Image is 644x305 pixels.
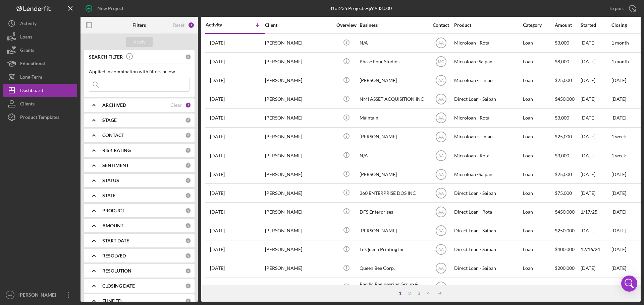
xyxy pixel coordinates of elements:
div: Loan [523,184,554,202]
time: 2025-07-25 02:15 [210,115,225,121]
button: Activity [3,17,77,30]
button: Apply [126,37,153,47]
div: $25,000 [555,165,580,183]
time: [DATE] [611,246,626,252]
time: [DATE] [611,228,626,233]
div: $3,000 [555,147,580,164]
div: $200,000 [555,278,580,296]
div: [DATE] [581,53,611,71]
div: $400,000 [555,241,580,258]
div: [DATE] [581,90,611,108]
div: [DATE] [581,109,611,127]
time: 2025-06-10 23:17 [210,265,225,271]
div: 4 [424,291,433,296]
div: Maintain [360,109,427,127]
b: STATE [102,193,116,198]
b: Filters [132,22,146,28]
button: Long-Term [3,70,77,84]
div: Microloan - Tinian [454,128,521,146]
b: RESOLVED [102,253,126,258]
text: AA [438,97,443,102]
b: CONTACT [102,133,124,138]
time: 1 month [611,59,629,64]
time: [DATE] [611,284,626,290]
time: [DATE] [611,209,626,215]
text: AA [438,285,443,290]
div: [DATE] [581,72,611,89]
div: [PERSON_NAME] [265,165,332,183]
div: 0 [185,238,191,244]
div: 360 ENTERPRISE DOS INC [360,184,427,202]
div: Loan [523,147,554,164]
time: 1 month [611,40,629,46]
div: [DATE] [581,184,611,202]
div: $25,000 [555,72,580,89]
button: Dashboard [3,84,77,97]
div: Loan [523,165,554,183]
time: 2025-06-02 23:05 [210,284,225,290]
div: [PERSON_NAME] [360,128,427,146]
div: Grants [20,44,34,59]
div: Loan [523,222,554,239]
time: 2025-07-03 00:59 [210,209,225,215]
div: Long-Term [20,70,42,85]
div: Loan [523,34,554,52]
div: 0 [185,208,191,214]
div: Applied in combination with filters below [89,69,190,74]
div: Loan [523,53,554,71]
time: 2025-07-31 05:31 [210,96,225,102]
div: 1 [395,291,405,296]
button: Educational [3,57,77,70]
b: ARCHIVED [102,102,126,108]
text: AA [8,293,12,297]
div: $450,000 [555,90,580,108]
div: Educational [20,57,45,72]
a: Grants [3,44,77,57]
b: FUNDED [102,298,121,304]
div: Activity [206,22,235,27]
a: Loans [3,30,77,44]
div: [PERSON_NAME] [265,184,332,202]
b: START DATE [102,238,129,243]
div: 0 [185,117,191,123]
div: Overview [334,22,359,28]
div: $450,000 [555,203,580,221]
div: [DATE] [581,222,611,239]
div: Direct Loan - Saipan [454,90,521,108]
div: $75,000 [555,184,580,202]
div: Microloan - Tinian [454,72,521,89]
div: New Project [97,2,123,15]
div: 0 [185,253,191,259]
div: $8,000 [555,53,580,71]
div: N/A [360,34,427,52]
div: N/A [360,147,427,164]
div: [DATE] [581,278,611,296]
div: Business [360,22,427,28]
div: NMI ASSET ACQUISITION INC [360,90,427,108]
div: [PERSON_NAME] [265,259,332,277]
div: [PERSON_NAME] [265,90,332,108]
div: [PERSON_NAME] [360,222,427,239]
b: RESOLUTION [102,268,131,274]
div: 0 [185,268,191,274]
div: 0 [185,147,191,153]
time: 2025-07-23 01:58 [210,134,225,139]
div: Phase Four Studios [360,53,427,71]
text: AA [438,41,443,46]
div: Direct Loan - Saipan [454,278,521,296]
div: 0 [185,223,191,229]
div: 1/17/25 [581,203,611,221]
div: Microloan - Rota [454,34,521,52]
div: [PERSON_NAME] [265,241,332,258]
text: AA [438,172,443,177]
b: AMOUNT [102,223,123,228]
div: Loan [523,278,554,296]
div: Loan [523,203,554,221]
time: 2025-07-04 07:50 [210,190,225,196]
time: [DATE] [611,77,626,83]
div: [PERSON_NAME] [265,128,332,146]
time: [DATE] [611,190,626,196]
div: Product [454,22,521,28]
b: STATUS [102,178,119,183]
